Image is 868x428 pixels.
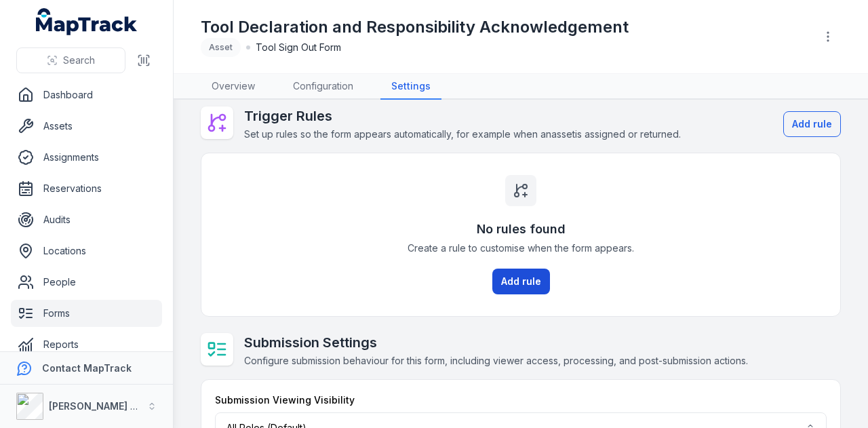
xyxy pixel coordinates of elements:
[11,237,162,265] a: Locations
[244,333,748,352] h2: Submission Settings
[11,206,162,233] a: Audits
[244,355,748,366] span: Configure submission behaviour for this form, including viewer access, processing, and post-submi...
[215,393,355,407] label: Submission Viewing Visibility
[63,54,95,67] span: Search
[408,241,634,255] span: Create a rule to customise when the form appears.
[36,8,138,35] a: MapTrack
[11,113,162,140] a: Assets
[477,220,566,239] h3: No rules found
[492,269,550,294] button: Add rule
[11,331,162,358] a: Reports
[380,74,441,100] a: Settings
[16,47,125,73] button: Search
[201,74,266,100] a: Overview
[244,106,681,125] h2: Trigger Rules
[201,16,629,38] h1: Tool Declaration and Responsibility Acknowledgement
[11,269,162,296] a: People
[244,128,681,140] span: Set up rules so the form appears automatically, for example when an asset is assigned or returned.
[11,175,162,202] a: Reservations
[783,111,841,137] button: Add rule
[49,400,160,412] strong: [PERSON_NAME] Group
[11,144,162,171] a: Assignments
[11,300,162,327] a: Forms
[201,38,241,57] div: Asset
[42,362,132,374] strong: Contact MapTrack
[282,74,364,100] a: Configuration
[11,81,162,109] a: Dashboard
[256,41,341,54] span: Tool Sign Out Form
